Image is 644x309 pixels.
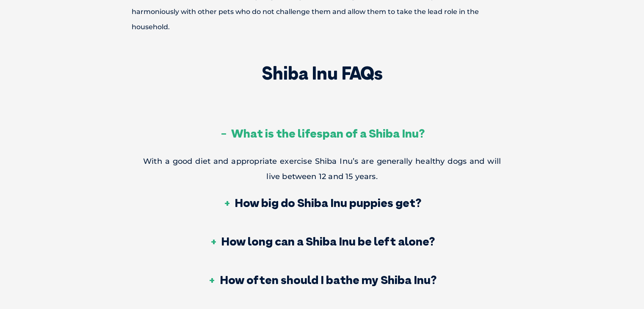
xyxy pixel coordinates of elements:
[208,274,437,286] h3: How often should I bathe my Shiba Inu?
[209,235,435,247] h3: How long can a Shiba Inu be left alone?
[219,127,425,139] h3: What is the lifespan of a Shiba Inu?
[143,154,501,184] p: With a good diet and appropriate exercise Shiba Inu’s are generally healthy dogs and will live be...
[143,64,501,82] h2: Shiba Inu FAQs
[223,197,421,209] h3: How big do Shiba Inu puppies get?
